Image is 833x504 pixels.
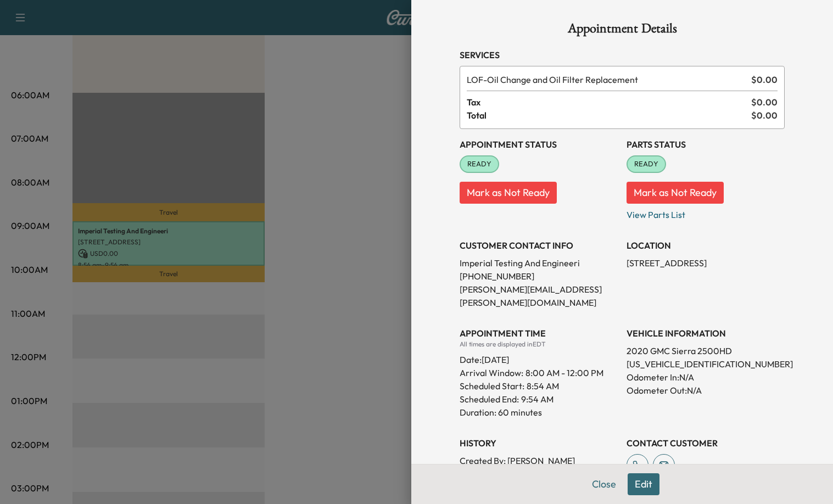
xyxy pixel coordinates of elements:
p: Duration: 60 minutes [460,406,618,419]
span: READY [628,159,665,170]
p: 8:54 AM [527,379,559,393]
span: 8:00 AM - 12:00 PM [525,366,603,379]
h3: CUSTOMER CONTACT INFO [460,239,618,252]
span: $ 0.00 [751,73,778,86]
span: $ 0.00 [751,96,778,109]
p: Scheduled End: [460,393,519,406]
p: [STREET_ADDRESS] [627,256,785,270]
h3: Parts Status [627,138,785,151]
button: Edit [628,473,659,495]
span: Total [467,109,751,122]
button: Mark as Not Ready [627,182,724,204]
p: [PHONE_NUMBER] [460,270,618,283]
p: Scheduled Start: [460,379,524,393]
h3: History [460,436,618,450]
div: Date: [DATE] [460,349,618,366]
span: $ 0.00 [751,109,778,122]
h1: Appointment Details [460,22,785,40]
h3: VEHICLE INFORMATION [627,327,785,340]
span: Oil Change and Oil Filter Replacement [467,73,747,86]
p: [US_VEHICLE_IDENTIFICATION_NUMBER] [627,357,785,371]
p: [PERSON_NAME][EMAIL_ADDRESS][PERSON_NAME][DOMAIN_NAME] [460,283,618,309]
h3: CONTACT CUSTOMER [627,436,785,450]
p: 2020 GMC Sierra 2500HD [627,344,785,357]
button: Mark as Not Ready [460,182,557,204]
p: Imperial Testing And Engineeri [460,256,618,270]
p: Arrival Window: [460,366,618,379]
button: Close [585,473,623,495]
p: Odometer Out: N/A [627,384,785,397]
p: 9:54 AM [521,393,554,406]
p: Odometer In: N/A [627,371,785,384]
p: View Parts List [627,204,785,221]
span: READY [461,159,498,170]
h3: Services [460,48,785,61]
div: All times are displayed in EDT [460,340,618,349]
h3: Appointment Status [460,138,618,151]
p: Created By : [PERSON_NAME] [460,454,618,467]
h3: LOCATION [627,239,785,252]
span: Tax [467,96,751,109]
h3: APPOINTMENT TIME [460,327,618,340]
